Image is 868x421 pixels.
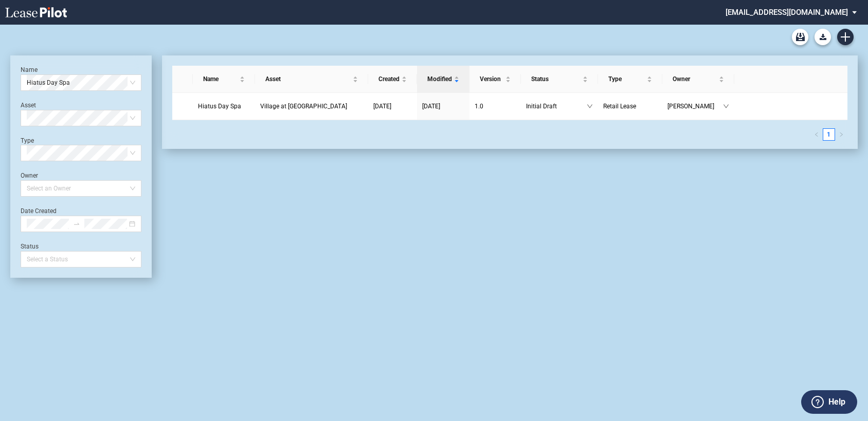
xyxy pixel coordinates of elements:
a: [DATE] [422,101,464,111]
li: Next Page [835,128,847,141]
span: down [587,103,593,109]
md-menu: Download Blank Form List [811,29,834,45]
span: Name [203,74,238,84]
th: Owner [662,66,734,93]
span: Owner [673,74,717,84]
label: Date Created [21,207,57,215]
label: Help [828,395,845,409]
a: 1.0 [475,101,516,111]
th: Type [598,66,662,93]
span: Village at Stone Oak [260,103,347,110]
button: right [835,128,847,141]
li: 1 [823,128,835,141]
span: Asset [265,74,351,84]
a: Archive [792,29,808,45]
span: right [839,132,844,137]
a: Create new document [837,29,854,45]
label: Status [21,243,39,250]
span: left [814,132,819,137]
label: Owner [21,172,38,179]
th: Created [368,66,417,93]
span: Hiatus Day Spa [198,103,241,110]
button: left [810,128,823,141]
span: [PERSON_NAME] [667,101,723,111]
a: Retail Lease [603,101,657,111]
span: Type [608,74,645,84]
label: Type [21,137,34,144]
span: Hiatus Day Spa [27,75,135,90]
span: Modified [427,74,452,84]
label: Asset [21,102,36,109]
th: Status [521,66,598,93]
label: Name [21,66,38,73]
li: Previous Page [810,128,823,141]
button: Help [801,390,857,414]
th: Asset [255,66,368,93]
th: Name [193,66,255,93]
span: Status [531,74,581,84]
span: Initial Draft [526,101,587,111]
span: swap-right [73,220,80,227]
a: Hiatus Day Spa [198,101,250,111]
span: Version [480,74,503,84]
th: Modified [417,66,469,93]
button: Download Blank Form [815,29,831,45]
a: Village at [GEOGRAPHIC_DATA] [260,101,363,111]
a: [DATE] [373,101,412,111]
span: [DATE] [422,103,440,110]
th: Version [469,66,521,93]
span: to [73,220,80,227]
span: [DATE] [373,103,391,110]
span: Created [378,74,400,84]
span: 1 . 0 [475,103,483,110]
a: 1 [823,129,835,140]
span: down [723,103,729,109]
span: Retail Lease [603,103,636,110]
